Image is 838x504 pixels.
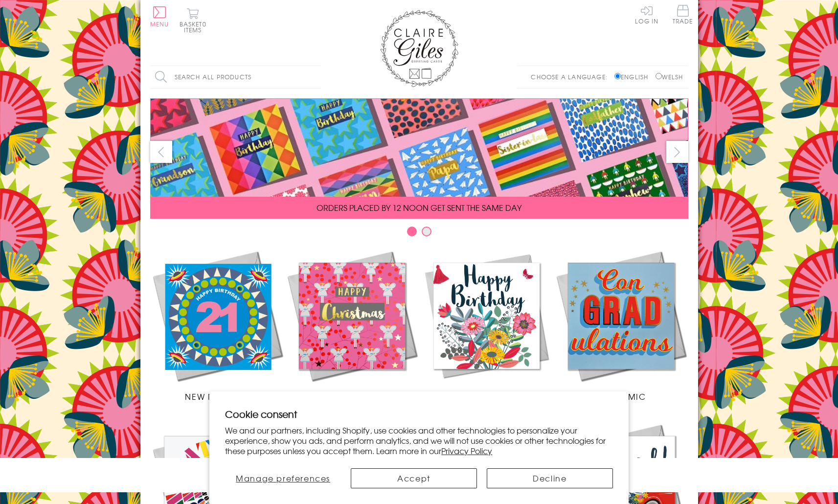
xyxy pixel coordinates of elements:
button: prev [150,141,172,163]
input: Welsh [656,73,662,79]
span: Christmas [327,390,377,402]
a: Birthdays [419,249,554,402]
span: Academic [596,390,646,402]
button: next [666,141,688,163]
span: 0 items [184,20,206,34]
p: Choose a language: [531,72,612,81]
a: Academic [554,249,688,402]
h2: Cookie consent [225,407,613,421]
div: Carousel Pagination [150,226,688,241]
input: Search all products [150,66,321,88]
button: Carousel Page 2 [422,227,431,236]
button: Decline [487,468,613,488]
a: New Releases [150,249,285,402]
span: New Releases [185,390,249,402]
span: Manage preferences [236,472,330,484]
button: Basket0 items [180,8,206,33]
button: Accept [351,468,477,488]
a: Christmas [285,249,419,402]
span: Menu [150,20,169,28]
span: Birthdays [463,390,510,402]
button: Manage preferences [225,468,341,488]
button: Menu [150,6,169,27]
span: Trade [673,5,693,24]
label: Welsh [656,72,683,81]
img: Claire Giles Greetings Cards [380,10,458,87]
label: English [614,72,653,81]
a: Privacy Policy [441,445,492,457]
a: Trade [673,5,693,26]
input: English [614,73,621,79]
span: ORDERS PLACED BY 12 NOON GET SENT THE SAME DAY [317,202,521,213]
input: Search [312,66,321,88]
a: Log In [635,5,658,24]
p: We and our partners, including Shopify, use cookies and other technologies to personalize your ex... [225,425,613,456]
button: Carousel Page 1 (Current Slide) [407,227,417,236]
